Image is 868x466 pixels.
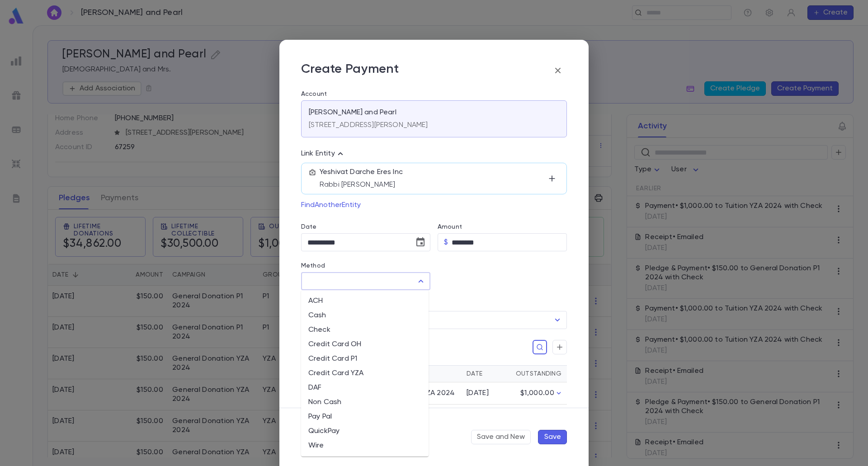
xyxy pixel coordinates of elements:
p: [PERSON_NAME] and Pearl [309,108,396,117]
li: Credit Card OH [301,337,429,352]
button: Choose date, selected date is Aug 21, 2025 [411,233,429,251]
label: Method [301,262,325,269]
div: Yeshivat Darche Eres Inc [320,168,545,189]
p: [STREET_ADDRESS][PERSON_NAME] [309,121,428,130]
li: Wire [301,438,429,453]
button: Open [551,314,564,326]
li: ACH [301,294,429,308]
label: Date [301,223,430,231]
th: Outstanding [507,366,567,382]
li: DAF [301,381,429,395]
li: Cash [301,308,429,323]
p: Create Payment [301,61,399,80]
p: Link Entity [301,148,346,159]
td: $1,000.00 [507,382,567,405]
li: Credit Card P1 [301,352,429,366]
p: $ [444,238,448,247]
button: Save [538,430,567,444]
li: Check [301,323,429,337]
th: Date [461,366,507,382]
li: QuickPay [301,424,429,438]
label: Amount [438,223,462,231]
li: Pay Pal [301,410,429,424]
li: Credit Card YZA [301,366,429,381]
label: Account [301,90,567,98]
button: Close [415,275,427,287]
div: [DATE] [467,389,501,398]
li: Non Cash [301,395,429,410]
button: Save and New [471,430,531,444]
button: FindAnotherEntity [301,198,361,212]
p: Rabbi [PERSON_NAME] [320,180,545,189]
